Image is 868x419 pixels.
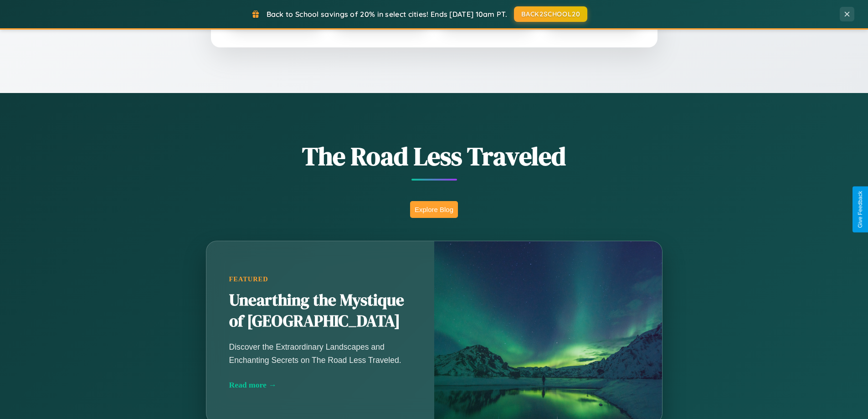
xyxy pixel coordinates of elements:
[410,201,458,218] button: Explore Blog
[229,290,411,332] h2: Unearthing the Mystique of [GEOGRAPHIC_DATA]
[857,191,863,228] div: Give Feedback
[161,139,708,174] h1: The Road Less Traveled
[267,10,507,19] span: Back to School savings of 20% in select cities! Ends [DATE] 10am PT.
[229,380,411,390] div: Read more →
[229,275,411,283] div: Featured
[514,6,587,22] button: BACK2SCHOOL20
[229,341,411,366] p: Discover the Extraordinary Landscapes and Enchanting Secrets on The Road Less Traveled.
